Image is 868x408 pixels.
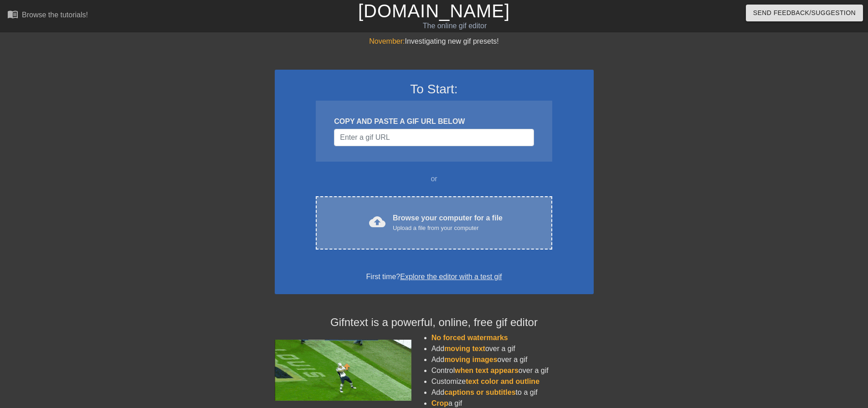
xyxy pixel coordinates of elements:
[466,377,539,385] span: text color and outline
[393,213,503,233] div: Browse your computer for a file
[431,376,594,387] li: Customize
[753,7,856,19] span: Send Feedback/Suggestion
[393,224,503,233] div: Upload a file from your computer
[298,173,570,184] div: or
[7,9,88,23] a: Browse the tutorials!
[358,1,510,21] a: [DOMAIN_NAME]
[369,214,385,230] span: cloud_upload
[7,9,18,20] span: menu_book
[431,334,508,342] span: No forced watermarks
[431,365,594,376] li: Control over a gif
[400,273,502,280] a: Explore the editor with a test gif
[444,345,485,352] span: moving text
[444,356,497,363] span: moving images
[431,354,594,365] li: Add over a gif
[287,82,582,97] h3: To Start:
[455,367,519,374] span: when text appears
[431,387,594,398] li: Add to a gif
[275,340,411,401] img: football_small.gif
[431,399,448,407] span: Crop
[431,343,594,354] li: Add over a gif
[334,129,534,146] input: Username
[444,388,515,396] span: captions or subtitles
[275,36,594,47] div: Investigating new gif presets!
[287,271,582,282] div: First time?
[746,5,863,21] button: Send Feedback/Suggestion
[334,116,534,127] div: COPY AND PASTE A GIF URL BELOW
[275,316,594,329] h4: Gifntext is a powerful, online, free gif editor
[294,20,616,31] div: The online gif editor
[369,37,405,45] span: November:
[22,11,88,19] div: Browse the tutorials!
